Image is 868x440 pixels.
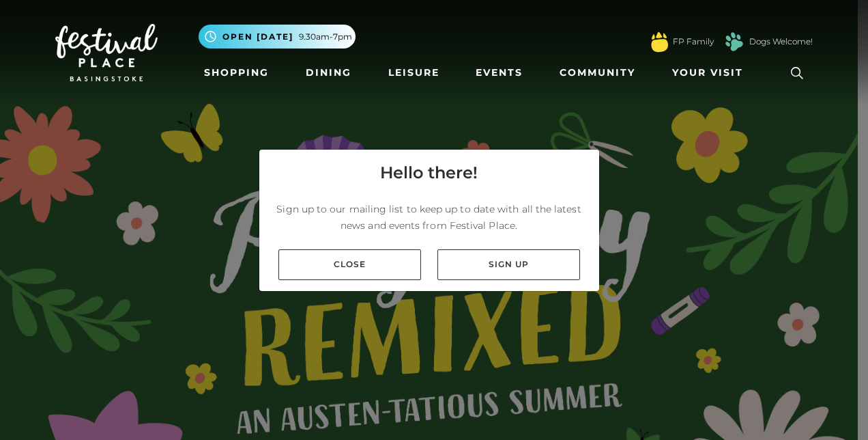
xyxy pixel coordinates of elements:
span: Your Visit [672,66,743,80]
a: Dining [300,60,357,85]
a: FP Family [673,36,714,48]
a: Dogs Welcome! [749,36,813,48]
span: 9.30am-7pm [299,31,352,43]
a: Sign up [437,249,580,280]
a: Close [278,249,421,280]
h4: Hello there! [380,161,478,185]
button: Open [DATE] 9.30am-7pm [199,25,356,49]
span: Open [DATE] [222,31,293,43]
img: Festival Place Logo [55,24,158,81]
p: Sign up to our mailing list to keep up to date with all the latest news and events from Festival ... [270,201,588,234]
a: Leisure [383,60,445,85]
a: Shopping [199,60,274,85]
a: Events [470,60,528,85]
a: Community [554,60,641,85]
a: Your Visit [667,60,755,85]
